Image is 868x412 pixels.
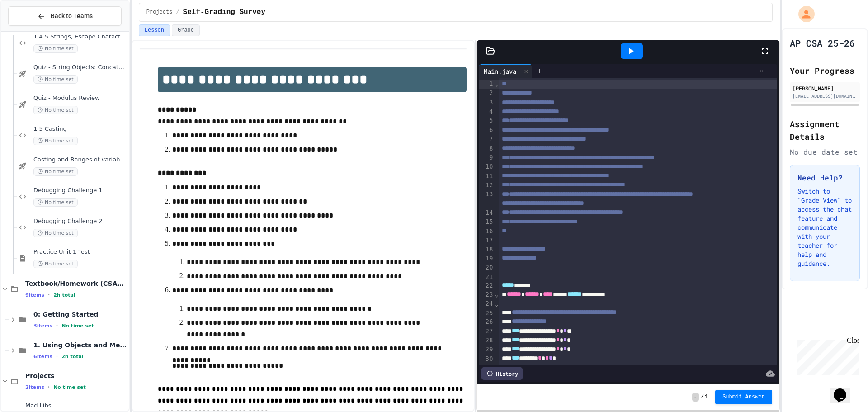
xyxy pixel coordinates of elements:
[793,336,859,375] iframe: chat widget
[479,98,494,107] div: 3
[25,384,44,390] span: 2 items
[25,372,127,380] span: Projects
[479,317,494,327] div: 26
[479,254,494,263] div: 19
[172,24,200,36] button: Grade
[479,144,494,153] div: 8
[48,291,50,298] span: •
[479,236,494,245] div: 17
[479,66,521,76] div: Main.java
[4,4,62,57] div: Chat with us now!Close
[33,310,127,318] span: 0: Getting Started
[789,4,817,24] div: My Account
[139,24,170,36] button: Lesson
[797,172,852,183] h3: Need Help?
[479,218,494,227] div: 15
[56,322,58,329] span: •
[790,64,860,77] h2: Your Progress
[701,393,704,401] span: /
[479,273,494,282] div: 21
[53,384,86,390] span: No time set
[797,187,852,268] p: Switch to "Grade View" to access the chat feature and communicate with your teacher for help and ...
[33,198,78,207] span: No time set
[790,37,855,49] h1: AP CSA 25-26
[53,292,75,298] span: 2h total
[479,245,494,254] div: 18
[479,126,494,135] div: 6
[479,64,532,78] div: Main.java
[479,336,494,345] div: 28
[479,107,494,116] div: 4
[61,354,84,360] span: 2h total
[33,229,78,237] span: No time set
[793,93,857,99] div: [EMAIL_ADDRESS][DOMAIN_NAME]
[51,11,93,21] span: Back to Teams
[494,80,499,87] span: Fold line
[479,263,494,272] div: 20
[8,6,122,26] button: Back to Teams
[479,116,494,125] div: 5
[33,248,127,256] span: Practice Unit 1 Test
[33,33,127,41] span: 1.4.5 Strings, Escape Characters, and [PERSON_NAME]
[715,390,772,404] button: Submit Answer
[479,208,494,218] div: 14
[479,299,494,308] div: 24
[61,323,94,329] span: No time set
[33,156,127,164] span: Casting and Ranges of variables - Quiz
[479,89,494,98] div: 2
[33,323,52,329] span: 3 items
[479,80,494,89] div: 1
[479,355,494,364] div: 30
[790,118,860,143] h2: Assignment Details
[33,260,78,268] span: No time set
[479,172,494,181] div: 11
[479,345,494,354] div: 29
[481,367,523,380] div: History
[479,364,494,373] div: 31
[48,384,50,391] span: •
[479,181,494,190] div: 12
[33,64,127,71] span: Quiz - String Objects: Concatenation, Literals, and More
[33,137,78,145] span: No time set
[479,162,494,171] div: 10
[494,300,499,308] span: Fold line
[25,402,127,410] span: Mad Libs
[705,393,708,401] span: 1
[33,167,78,176] span: No time set
[479,309,494,318] div: 25
[33,187,127,194] span: Debugging Challenge 1
[692,393,699,402] span: -
[146,9,173,16] span: Projects
[183,7,265,18] span: Self-Grading Survey
[176,9,179,16] span: /
[479,327,494,336] div: 27
[479,281,494,290] div: 22
[56,353,58,360] span: •
[33,106,78,114] span: No time set
[25,279,127,288] span: Textbook/Homework (CSAwesome)
[25,292,44,298] span: 9 items
[479,135,494,144] div: 7
[790,147,860,157] div: No due date set
[33,95,127,102] span: Quiz - Modulus Review
[33,218,127,225] span: Debugging Challenge 2
[479,153,494,162] div: 9
[33,125,127,133] span: 1.5 Casting
[33,354,52,360] span: 6 items
[494,291,499,298] span: Fold line
[479,190,494,208] div: 13
[479,290,494,299] div: 23
[830,376,859,403] iframe: chat widget
[722,393,765,401] span: Submit Answer
[33,341,127,349] span: 1. Using Objects and Methods
[479,227,494,236] div: 16
[33,44,78,53] span: No time set
[33,75,78,84] span: No time set
[793,84,857,92] div: [PERSON_NAME]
